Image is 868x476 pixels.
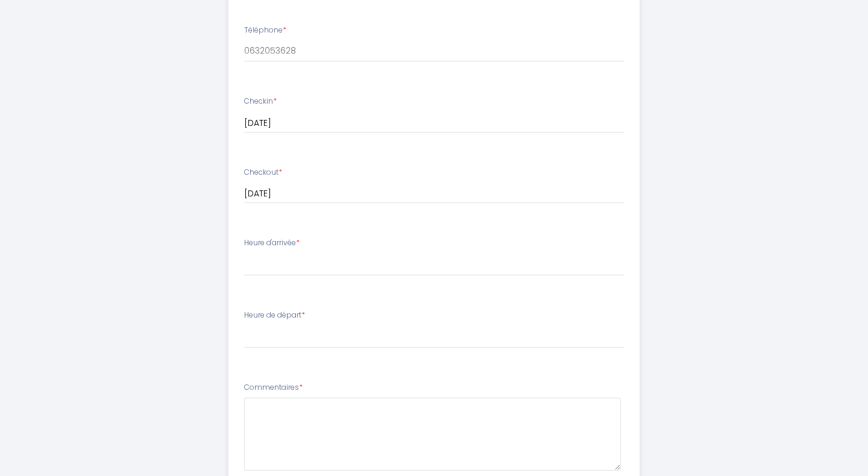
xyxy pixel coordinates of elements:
[244,382,303,393] label: Commentaires
[244,237,300,249] label: Heure d'arrivée
[244,25,286,36] label: Téléphone
[244,310,305,321] label: Heure de départ
[244,167,282,178] label: Checkout
[244,96,277,107] label: Checkin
